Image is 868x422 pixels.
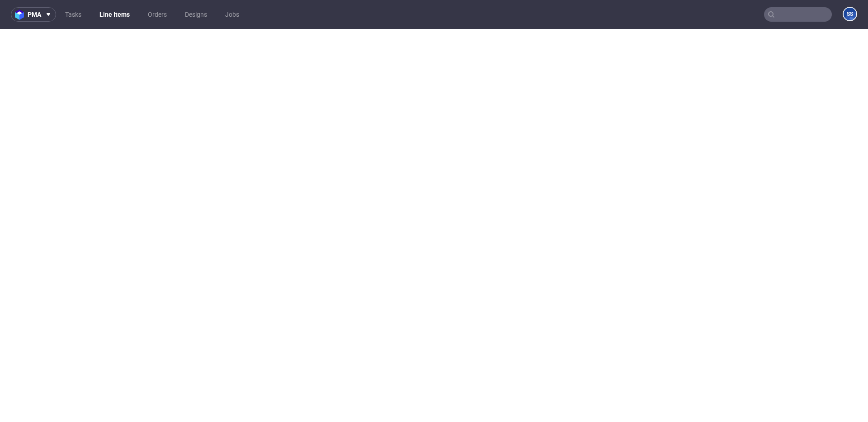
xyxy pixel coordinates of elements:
span: pma [28,11,41,18]
a: Orders [142,7,172,22]
a: Tasks [60,7,87,22]
img: logo [15,9,28,20]
button: pma [11,7,56,22]
a: Designs [179,7,212,22]
a: Jobs [220,7,245,22]
figcaption: SS [844,8,856,20]
a: Line Items [94,7,135,22]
